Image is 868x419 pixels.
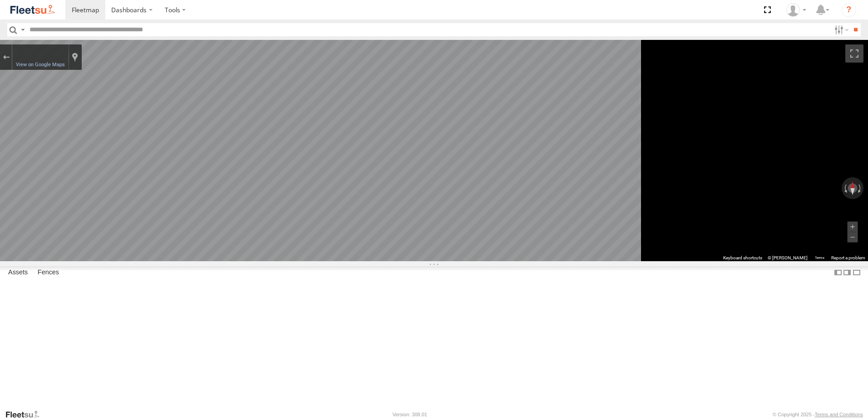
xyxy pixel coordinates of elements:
[842,3,856,17] i: ?
[843,266,852,279] label: Dock Summary Table to the Right
[72,52,78,62] a: Show location on map
[831,255,865,260] a: Report a problem
[848,222,858,232] button: Zoom in
[848,232,858,243] button: Zoom out
[842,177,848,199] button: Rotate counterclockwise
[768,255,808,260] span: © [PERSON_NAME]
[5,410,47,419] a: Visit our Website
[815,412,863,417] a: Terms and Conditions
[33,266,64,279] label: Fences
[833,266,843,279] label: Dock Summary Table to the Left
[773,412,863,417] div: © Copyright 2025 -
[4,266,32,279] label: Assets
[815,256,824,260] a: Terms (opens in new tab)
[723,255,762,261] button: Keyboard shortcuts
[16,62,65,68] a: View on Google Maps
[831,23,850,36] label: Search Filter Options
[857,177,863,199] button: Rotate clockwise
[9,4,56,16] img: fleetsu-logo-horizontal.svg
[783,3,809,17] div: Oliver Lees
[848,177,857,199] button: Reset the view
[393,412,427,417] div: Version: 308.01
[19,23,26,36] label: Search Query
[852,266,861,279] label: Hide Summary Table
[845,44,863,63] button: Toggle fullscreen view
